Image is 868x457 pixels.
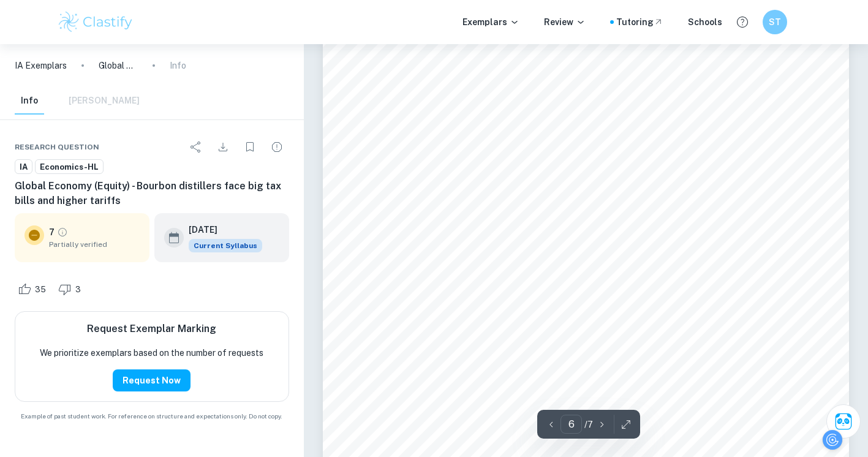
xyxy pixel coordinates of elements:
p: We prioritize exemplars based on the number of requests [40,346,263,360]
p: / 7 [584,418,593,431]
p: Global Economy (Equity) - Bourbon distillers face big tax bills and higher tariffs [99,59,138,72]
h6: ST [768,15,782,29]
button: ST [763,10,787,34]
p: 7 [49,225,55,239]
span: . Furthermore, if the overall revenue loss is now “double that”, US distillers stand to lose another [379,53,811,63]
button: Info [15,88,44,115]
img: Clastify logo [57,10,135,34]
a: IA Exemplars [15,59,67,72]
span: Economics-HL [36,161,103,173]
div: Download [211,135,235,159]
span: inequitable [533,116,590,127]
span: 262 million due to lower levels of exportation. [366,74,573,85]
span: Example of past student work. For reference on structure and expectations only. Do not copy. [15,412,289,421]
span: EU [368,57,379,64]
span: Research question [15,142,99,153]
div: Share [184,135,208,159]
span: This policy may, unintentionally, be [360,116,528,127]
p: Review [544,15,586,29]
a: Grade partially verified [57,227,68,238]
a: Tutoring [616,15,663,29]
span: D [360,53,368,63]
a: Economics-HL [35,159,104,175]
span: 35 [28,284,53,296]
span: $ [360,74,366,85]
button: Ask Clai [826,404,861,439]
h6: Request Exemplar Marking [87,322,216,336]
span: IA [15,161,32,173]
span: 3 [69,284,88,296]
a: IA [15,159,32,175]
p: Info [170,59,186,72]
span: as US producers may suffer disproportionately [595,116,811,127]
h6: [DATE] [189,223,252,236]
h6: Global Economy (Equity) - Bourbon distillers face big tax bills and higher tariffs [15,179,289,208]
a: Schools [688,15,722,29]
div: This exemplar is based on the current syllabus. Feel free to refer to it for inspiration/ideas wh... [189,239,262,252]
div: Bookmark [238,135,262,159]
div: Dislike [55,279,88,299]
button: Request Now [113,369,191,391]
div: Like [15,279,53,299]
div: Report issue [265,135,289,159]
p: Exemplars [462,15,519,29]
button: Help and Feedback [732,12,753,32]
span: Current Syllabus [189,239,262,252]
span: Partially verified [49,239,140,250]
span: when considering that they are already taxed at a rate that “no other place in the world does”. [360,137,793,148]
